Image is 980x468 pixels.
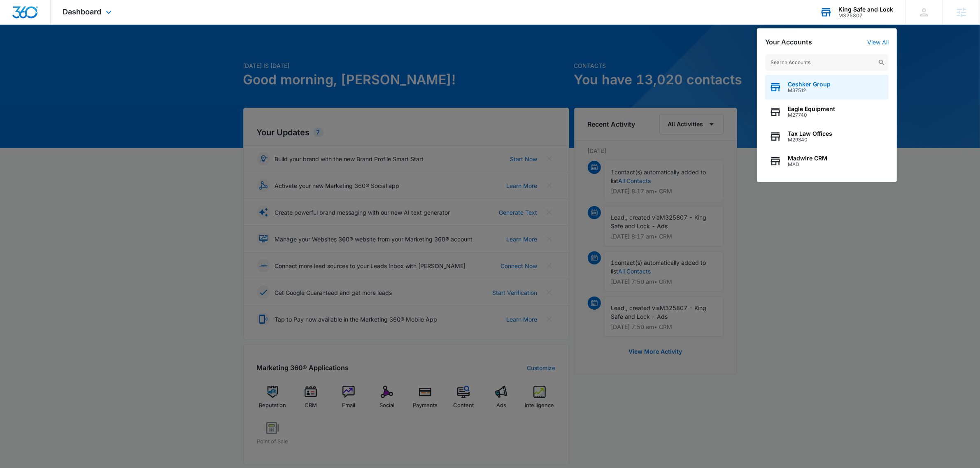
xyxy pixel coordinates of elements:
[788,112,835,118] span: M27740
[765,100,889,124] button: Eagle EquipmentM27740
[788,81,831,88] span: Ceshker Group
[765,75,889,100] button: Ceshker GroupM37512
[765,54,889,71] input: Search Accounts
[765,38,812,46] h2: Your Accounts
[867,39,889,46] a: View All
[788,106,835,112] span: Eagle Equipment
[765,124,889,149] button: Tax Law OfficesM29340
[63,7,102,16] span: Dashboard
[788,162,827,167] span: MAD
[838,6,893,13] div: account name
[788,155,827,162] span: Madwire CRM
[765,149,889,174] button: Madwire CRMMAD
[788,137,832,143] span: M29340
[788,88,831,93] span: M37512
[788,130,832,137] span: Tax Law Offices
[838,13,893,19] div: account id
